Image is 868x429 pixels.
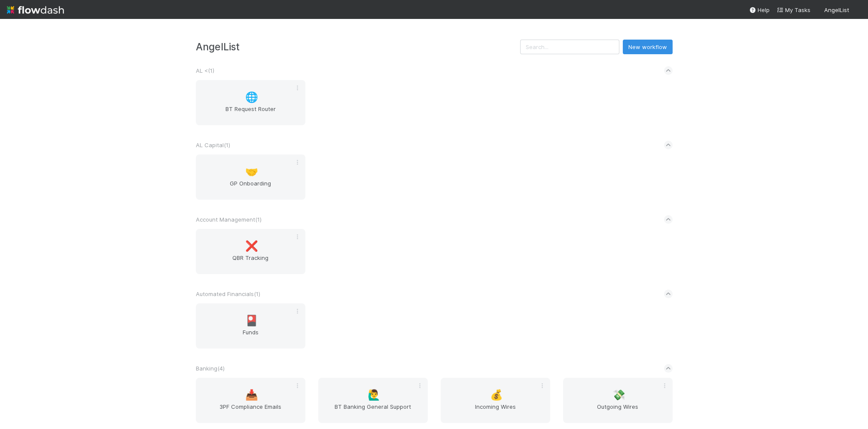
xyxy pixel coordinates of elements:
[196,229,305,274] a: ❌QBR Tracking
[196,378,305,423] a: 📥3PF Compliance Emails
[196,67,214,74] span: AL < ( 1 )
[199,402,302,420] span: 3PF Compliance Emails
[199,179,302,196] span: GP Onboarding
[196,154,305,200] a: 🤝GP Onboarding
[322,402,424,420] span: BT Banking General Support
[563,378,673,423] a: 💸Outgoing Wires
[199,105,302,122] span: BT Request Router
[441,378,550,423] a: 💰Incoming Wires
[749,6,770,14] div: Help
[490,389,503,401] span: 💰
[245,389,258,401] span: 📥
[245,241,258,252] span: ❌
[368,389,381,401] span: 🙋‍♂️
[853,6,861,15] img: avatar_6177bb6d-328c-44fd-b6eb-4ffceaabafa4.png
[199,253,302,271] span: QBR Tracking
[777,6,810,14] a: My Tasks
[566,402,669,420] span: Outgoing Wires
[245,166,258,177] span: 🤝
[196,80,305,125] a: 🌐BT Request Router
[520,40,619,54] input: Search...
[245,92,258,103] span: 🌐
[196,303,305,349] a: 🎴Funds
[196,142,230,148] span: AL Capital ( 1 )
[196,365,225,372] span: Banking ( 4 )
[196,41,520,52] h3: AngelList
[7,3,64,17] img: logo-inverted-e16ddd16eac7371096b0.svg
[199,328,302,345] span: Funds
[196,290,260,297] span: Automated Financials ( 1 )
[245,315,258,326] span: 🎴
[623,40,673,54] button: New workflow
[444,402,547,420] span: Incoming Wires
[318,378,428,423] a: 🙋‍♂️BT Banking General Support
[196,216,262,223] span: Account Management ( 1 )
[612,389,625,401] span: 💸
[824,6,849,13] span: AngelList
[777,6,810,13] span: My Tasks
